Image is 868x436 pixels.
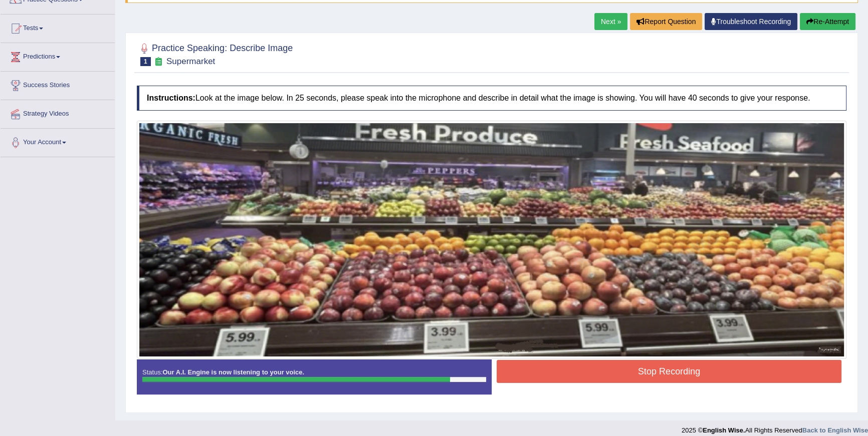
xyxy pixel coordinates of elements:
[137,359,492,394] div: Status:
[594,13,627,30] a: Next »
[162,368,304,376] strong: Our A.I. Engine is now listening to your voice.
[137,86,846,111] h4: Look at the image below. In 25 seconds, please speak into the microphone and describe in detail w...
[703,426,745,434] strong: English Wise.
[137,41,293,66] h2: Practice Speaking: Describe Image
[800,13,855,30] button: Re-Attempt
[1,129,115,154] a: Your Account
[1,15,115,40] a: Tests
[1,100,115,125] a: Strategy Videos
[1,43,115,68] a: Predictions
[630,13,702,30] button: Report Question
[682,420,868,435] div: 2025 © All Rights Reserved
[166,57,215,66] small: Supermarket
[705,13,797,30] a: Troubleshoot Recording
[153,57,164,67] small: Exam occurring question
[140,57,151,66] span: 1
[1,72,115,97] a: Success Stories
[147,94,195,102] b: Instructions:
[497,360,841,383] button: Stop Recording
[802,426,868,434] a: Back to English Wise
